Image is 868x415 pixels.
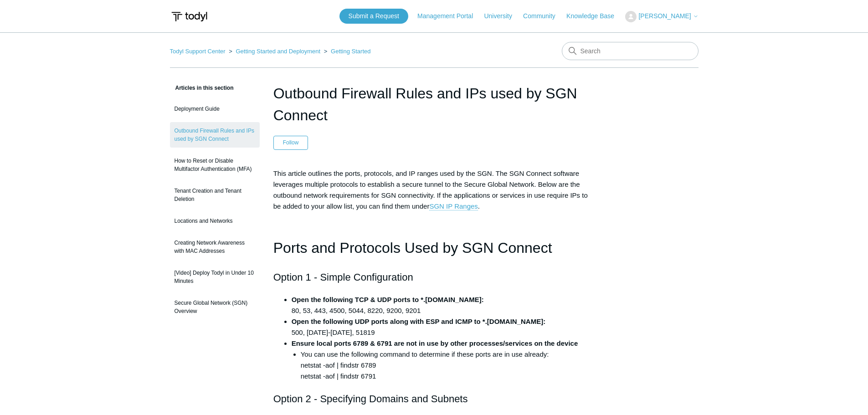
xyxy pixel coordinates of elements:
[566,11,623,21] a: Knowledge Base
[170,100,260,118] a: Deployment Guide
[292,318,546,325] strong: Open the following UDP ports along with ESP and ICMP to *.[DOMAIN_NAME]:
[417,11,482,21] a: Management Portal
[301,349,595,382] li: You can use the following command to determine if these ports are in use already: netstat -aof | ...
[170,152,260,178] a: How to Reset or Disable Multifactor Authentication (MFA)
[170,85,234,91] span: Articles in this section
[523,11,565,21] a: Community
[562,42,699,60] input: Search
[484,11,521,21] a: University
[170,48,226,55] a: Todyl Support Center
[339,9,408,24] a: Submit a Request
[227,48,322,55] li: Getting Started and Deployment
[292,339,578,347] strong: Ensure local ports 6789 & 6791 are not in use by other processes/services on the device
[273,236,595,260] h1: Ports and Protocols Used by SGN Connect
[273,136,308,149] button: Follow Article
[170,264,260,290] a: [Video] Deploy Todyl in Under 10 Minutes
[273,391,595,407] h2: Option 2 - Specifying Domains and Subnets
[625,11,698,22] button: [PERSON_NAME]
[170,48,227,55] li: Todyl Support Center
[429,202,478,210] a: SGN IP Ranges
[170,234,260,260] a: Creating Network Awareness with MAC Addresses
[170,8,209,25] img: Todyl Support Center Help Center home page
[170,122,260,148] a: Outbound Firewall Rules and IPs used by SGN Connect
[638,12,691,20] span: [PERSON_NAME]
[170,182,260,208] a: Tenant Creation and Tenant Deletion
[273,269,595,285] h2: Option 1 - Simple Configuration
[331,48,370,55] a: Getting Started
[170,294,260,320] a: Secure Global Network (SGN) Overview
[273,82,595,126] h1: Outbound Firewall Rules and IPs used by SGN Connect
[292,294,595,316] li: 80, 53, 443, 4500, 5044, 8220, 9200, 9201
[236,48,320,55] a: Getting Started and Deployment
[292,296,484,303] strong: Open the following TCP & UDP ports to *.[DOMAIN_NAME]:
[292,316,595,338] li: 500, [DATE]-[DATE], 51819
[170,212,260,230] a: Locations and Networks
[322,48,371,55] li: Getting Started
[273,169,588,210] span: This article outlines the ports, protocols, and IP ranges used by the SGN. The SGN Connect softwa...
